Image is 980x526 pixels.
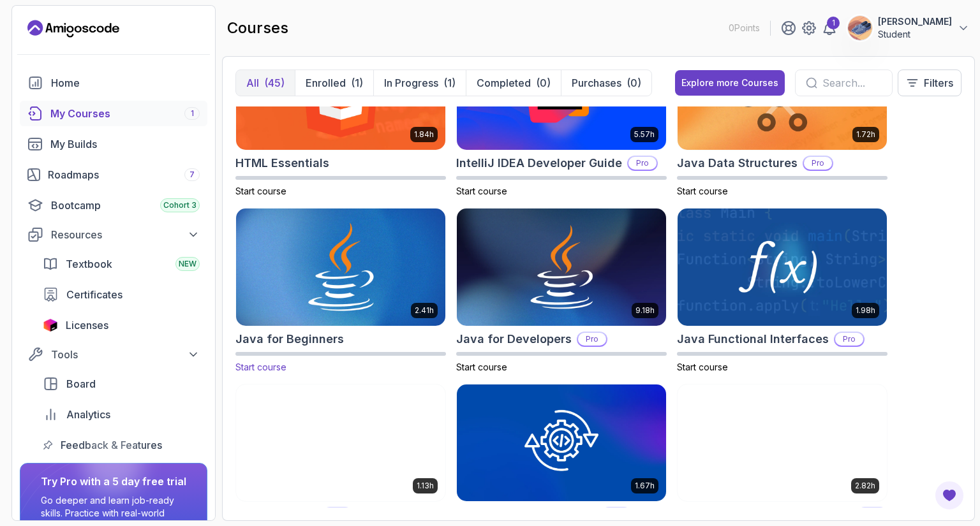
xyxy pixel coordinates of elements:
[35,432,207,458] a: feedback
[856,129,875,140] p: 1.72h
[417,481,434,491] p: 1.13h
[235,362,286,372] span: Start course
[414,129,434,140] p: 1.84h
[384,75,438,91] p: In Progress
[66,256,112,272] span: Textbook
[677,506,852,523] h2: Java Object Oriented Programming
[51,75,200,91] div: Home
[878,15,952,28] p: [PERSON_NAME]
[51,347,200,362] div: Tools
[415,305,434,316] p: 2.41h
[634,129,655,140] p: 5.57h
[572,75,621,91] p: Purchases
[466,70,561,96] button: Completed(0)
[847,15,970,41] button: user profile image[PERSON_NAME]Student
[934,480,965,511] button: Open Feedback Button
[20,223,207,246] button: Resources
[675,70,785,96] button: Explore more Courses
[373,70,466,96] button: In Progress(1)
[457,384,666,502] img: Java Integration Testing card
[627,75,641,91] div: (0)
[822,75,882,91] input: Search...
[191,108,194,119] span: 1
[264,75,285,91] div: (45)
[35,371,207,397] a: board
[635,305,655,316] p: 9.18h
[35,402,207,427] a: analytics
[66,407,110,422] span: Analytics
[898,69,961,96] button: Filters
[50,136,200,152] div: My Builds
[236,384,445,502] img: Java Generics card
[456,186,507,196] span: Start course
[189,170,195,180] span: 7
[235,506,317,523] h2: Java Generics
[306,75,346,91] p: Enrolled
[246,75,259,91] p: All
[61,437,162,453] span: Feedback & Features
[51,198,200,213] div: Bootcamp
[677,362,728,372] span: Start course
[27,18,119,39] a: Landing page
[729,22,760,34] p: 0 Points
[856,305,875,316] p: 1.98h
[35,282,207,307] a: certificates
[20,162,207,187] a: roadmaps
[677,330,829,348] h2: Java Functional Interfaces
[20,101,207,126] a: courses
[66,376,96,391] span: Board
[51,227,200,242] div: Resources
[536,75,551,91] div: (0)
[50,106,200,121] div: My Courses
[43,319,58,332] img: jetbrains icon
[456,154,622,172] h2: IntelliJ IDEA Developer Guide
[578,333,606,346] p: Pro
[48,167,200,182] div: Roadmaps
[681,77,778,89] div: Explore more Courses
[35,312,207,338] a: licenses
[456,362,507,372] span: Start course
[822,20,837,36] a: 1
[227,18,288,38] h2: courses
[231,206,450,329] img: Java for Beginners card
[678,384,887,502] img: Java Object Oriented Programming card
[443,75,456,91] div: (1)
[456,330,572,348] h2: Java for Developers
[456,506,596,523] h2: Java Integration Testing
[66,318,108,333] span: Licenses
[848,16,872,40] img: user profile image
[351,75,363,91] div: (1)
[179,259,197,269] span: NEW
[827,17,840,29] div: 1
[635,481,655,491] p: 1.67h
[804,157,832,170] p: Pro
[561,70,651,96] button: Purchases(0)
[20,343,207,366] button: Tools
[678,208,887,326] img: Java Functional Interfaces card
[20,70,207,96] a: home
[835,333,863,346] p: Pro
[677,186,728,196] span: Start course
[66,287,122,302] span: Certificates
[295,70,373,96] button: Enrolled(1)
[20,131,207,157] a: builds
[163,200,197,210] span: Cohort 3
[235,186,286,196] span: Start course
[855,481,875,491] p: 2.82h
[477,75,531,91] p: Completed
[35,251,207,277] a: textbook
[924,75,953,91] p: Filters
[878,28,952,41] p: Student
[628,157,657,170] p: Pro
[235,154,329,172] h2: HTML Essentials
[677,154,798,172] h2: Java Data Structures
[235,330,344,348] h2: Java for Beginners
[20,193,207,218] a: bootcamp
[457,208,666,326] img: Java for Developers card
[236,70,295,96] button: All(45)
